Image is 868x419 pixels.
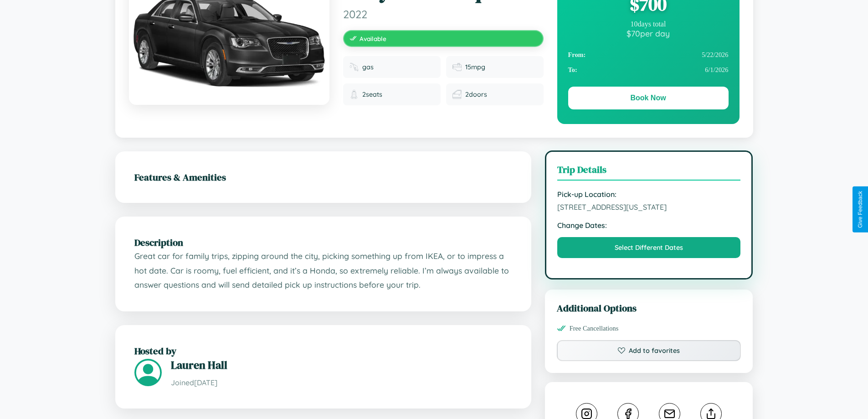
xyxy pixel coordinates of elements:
div: 6 / 1 / 2026 [568,62,729,78]
p: Joined [DATE] [171,376,512,389]
strong: To: [568,66,577,74]
span: 2022 [343,7,544,21]
strong: Pick-up Location: [557,190,741,199]
img: Doors [452,90,462,99]
img: Seats [349,90,359,99]
img: Fuel efficiency [452,62,462,72]
div: Give Feedback [857,191,863,228]
span: 2 doors [465,90,487,98]
button: Select Different Dates [557,237,741,258]
h3: Trip Details [557,163,741,181]
p: Great car for family trips, zipping around the city, picking something up from IKEA, or to impres... [134,249,512,292]
span: Available [360,35,386,42]
span: gas [362,63,374,71]
strong: From: [568,51,586,59]
h3: Lauren Hall [171,357,512,372]
button: Book Now [568,87,729,109]
h2: Hosted by [134,344,512,357]
div: 5 / 22 / 2026 [568,47,729,62]
span: 2 seats [362,90,382,98]
h2: Description [134,236,512,249]
span: [STREET_ADDRESS][US_STATE] [557,202,741,212]
img: Fuel type [349,62,359,72]
div: 10 days total [568,20,729,28]
button: Add to favorites [557,340,741,361]
h2: Features & Amenities [134,171,512,184]
h3: Additional Options [557,301,741,315]
span: Free Cancellations [570,325,619,332]
strong: Change Dates: [557,221,741,230]
div: $ 70 per day [568,28,729,38]
span: 15 mpg [465,63,485,71]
